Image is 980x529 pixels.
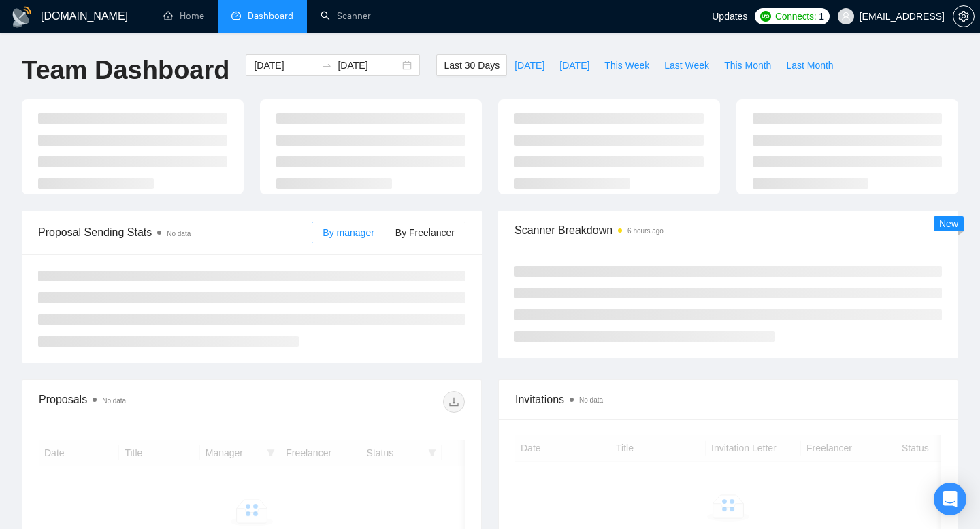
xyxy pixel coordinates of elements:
span: Dashboard [248,10,293,22]
span: This Month [724,58,771,73]
span: Connects: [775,9,816,24]
span: Updates [712,11,747,22]
span: [DATE] [514,58,544,73]
span: Last Week [664,58,709,73]
input: Start date [254,58,316,73]
time: 6 hours ago [627,227,664,235]
span: Last 30 Days [444,58,500,73]
span: Proposal Sending Stats [38,224,312,241]
img: upwork-logo.png [760,11,771,22]
span: Last Month [786,58,833,73]
button: This Week [597,54,657,76]
span: dashboard [231,11,241,20]
h1: Team Dashboard [22,54,229,86]
span: No data [167,230,191,237]
span: No data [579,396,603,404]
a: searchScanner [321,10,371,22]
button: Last Week [657,54,717,76]
span: setting [953,11,974,22]
span: [DATE] [559,58,589,73]
button: This Month [717,54,779,76]
div: Proposals [39,391,252,413]
span: Scanner Breakdown [514,222,942,239]
span: By Freelancer [395,227,455,238]
div: Open Intercom Messenger [934,483,966,515]
span: This Week [604,58,649,73]
button: setting [953,5,975,27]
button: Last Month [779,54,840,76]
img: logo [11,6,33,28]
a: setting [953,11,975,22]
span: user [841,12,851,21]
span: New [939,218,958,229]
span: No data [102,397,126,405]
span: By manager [323,227,374,238]
button: [DATE] [552,54,597,76]
span: 1 [819,9,824,24]
button: [DATE] [507,54,552,76]
span: swap-right [321,60,332,71]
button: Last 30 Days [436,54,507,76]
input: End date [338,58,399,73]
a: homeHome [163,10,204,22]
span: Invitations [515,391,941,408]
span: to [321,60,332,71]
